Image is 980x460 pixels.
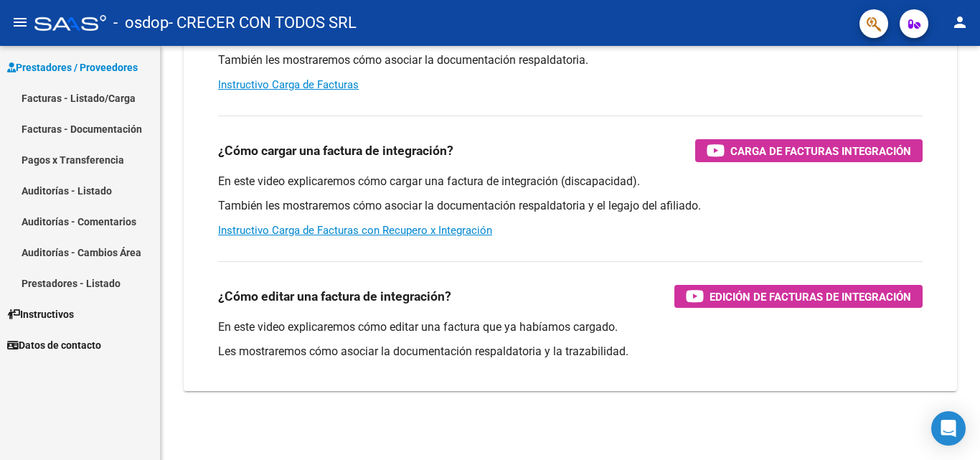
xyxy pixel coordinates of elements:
button: Edición de Facturas de integración [674,285,923,308]
p: También les mostraremos cómo asociar la documentación respaldatoria y el legajo del afiliado. [218,198,923,214]
p: También les mostraremos cómo asociar la documentación respaldatoria. [218,52,923,68]
mat-icon: person [951,14,969,31]
h3: ¿Cómo cargar una factura de integración? [218,141,453,161]
span: Carga de Facturas Integración [730,142,911,160]
span: - osdop [113,7,169,39]
div: Open Intercom Messenger [931,411,966,446]
a: Instructivo Carga de Facturas [218,78,359,91]
span: - CRECER CON TODOS SRL [169,7,357,39]
p: Les mostraremos cómo asociar la documentación respaldatoria y la trazabilidad. [218,344,923,360]
span: Instructivos [7,306,74,322]
a: Instructivo Carga de Facturas con Recupero x Integración [218,224,492,237]
span: Edición de Facturas de integración [710,288,911,306]
p: En este video explicaremos cómo cargar una factura de integración (discapacidad). [218,174,923,189]
span: Prestadores / Proveedores [7,60,138,75]
span: Datos de contacto [7,337,101,353]
mat-icon: menu [11,14,29,31]
button: Carga de Facturas Integración [695,139,923,162]
p: En este video explicaremos cómo editar una factura que ya habíamos cargado. [218,319,923,335]
h3: ¿Cómo editar una factura de integración? [218,286,451,306]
